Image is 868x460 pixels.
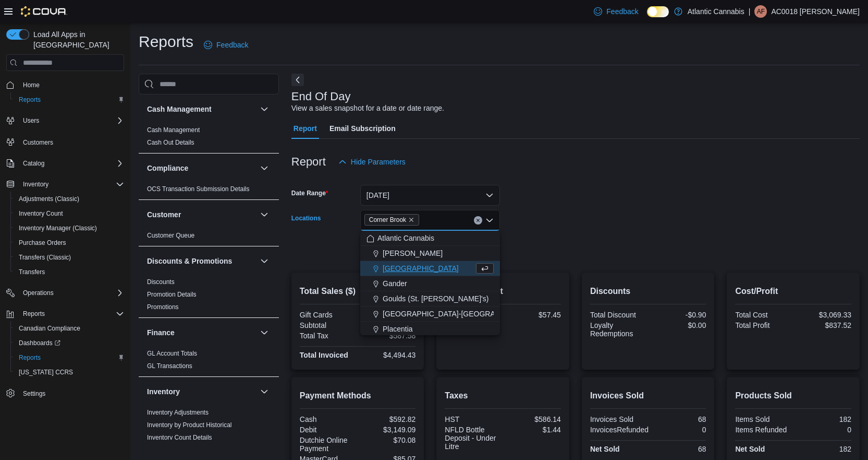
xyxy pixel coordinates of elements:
button: [DATE] [360,185,500,206]
span: Inventory Count [15,207,124,220]
a: Home [19,79,44,91]
div: Items Refunded [735,426,791,434]
div: NFLD Bottle Deposit - Under Litre [445,426,500,451]
div: Total Profit [735,321,791,329]
a: Transfers [15,266,49,278]
button: Remove Corner Brook from selection in this group [408,217,414,223]
span: Operations [19,287,124,299]
button: [GEOGRAPHIC_DATA]-[GEOGRAPHIC_DATA] [360,306,500,322]
span: Customers [19,135,124,148]
a: Dashboards [15,337,65,349]
div: Compliance [139,183,279,199]
div: Subtotal [300,321,356,329]
a: Cash Management [147,126,200,134]
strong: Total Invoiced [300,351,348,359]
button: Reports [10,92,128,107]
span: Feedback [216,40,248,50]
button: Finance [258,326,271,339]
button: Adjustments (Classic) [10,192,128,206]
div: InvoicesRefunded [590,426,649,434]
div: Choose from the following options [360,231,500,382]
button: Inventory [2,177,128,192]
button: Inventory Count [10,206,128,221]
div: $592.82 [360,415,415,423]
h3: Discounts & Promotions [147,256,232,266]
div: Gift Cards [300,311,356,319]
button: Compliance [147,163,256,173]
a: Feedback [200,34,252,55]
div: 68 [650,445,706,453]
span: Customers [23,138,53,147]
button: [PERSON_NAME] [360,246,500,261]
label: Locations [291,214,321,222]
a: Inventory Manager (Classic) [15,222,101,234]
span: Dashboards [19,339,60,347]
div: $0.00 [650,321,706,329]
button: Inventory [258,385,271,398]
span: Customer Queue [147,231,194,240]
div: Cash Management [139,124,279,153]
button: Purchase Orders [10,235,128,250]
span: Feedback [606,6,638,17]
div: Discounts & Promotions [139,276,279,317]
span: [US_STATE] CCRS [19,368,73,376]
span: Reports [19,353,41,362]
span: [GEOGRAPHIC_DATA] [383,263,459,274]
button: Canadian Compliance [10,321,128,336]
a: Dashboards [10,336,128,350]
div: AC0018 Frost Jason [754,5,767,18]
span: Reports [19,308,124,320]
span: Dashboards [15,337,124,349]
span: Settings [19,387,124,400]
a: Reports [15,351,45,364]
button: Users [19,114,43,127]
div: 182 [796,445,851,453]
a: GL Transactions [147,362,192,370]
span: AF [757,5,765,18]
div: -$0.90 [650,311,706,319]
span: GL Account Totals [147,349,197,358]
span: Purchase Orders [15,237,124,249]
span: Catalog [23,159,44,168]
a: Transfers (Classic) [15,251,75,264]
a: Inventory Count Details [147,434,212,441]
h3: Compliance [147,163,188,173]
span: Home [23,81,40,89]
div: $3,069.33 [796,311,851,319]
span: Inventory Count [19,209,63,218]
button: Cash Management [147,104,256,114]
div: $1.44 [505,426,561,434]
span: Inventory Manager (Classic) [19,224,97,232]
button: Operations [19,287,58,299]
a: Inventory by Product Historical [147,421,232,429]
h3: Customer [147,209,181,220]
button: Transfers [10,265,128,279]
div: 0 [796,426,851,434]
span: Canadian Compliance [15,322,124,335]
h2: Discounts [590,285,706,298]
h3: End Of Day [291,90,351,103]
button: Close list of options [485,216,494,225]
span: Reports [15,93,124,106]
span: Atlantic Cannabis [377,233,434,243]
span: Home [19,78,124,91]
button: Compliance [258,162,271,174]
button: Next [291,74,304,86]
span: Settings [23,390,45,398]
div: $4,494.43 [360,351,415,359]
span: Purchase Orders [19,239,66,247]
span: Inventory by Product Historical [147,421,232,429]
button: [GEOGRAPHIC_DATA] [360,261,500,276]
button: Gander [360,276,500,291]
span: Cash Out Details [147,138,194,147]
span: Gander [383,278,407,289]
a: Promotions [147,303,179,311]
span: Hide Parameters [351,157,406,167]
h2: Average Spent [445,285,561,298]
nav: Complex example [6,73,124,428]
span: Promotion Details [147,290,197,299]
span: Load All Apps in [GEOGRAPHIC_DATA] [29,29,124,50]
div: Customer [139,229,279,246]
div: Cash [300,415,356,423]
span: Email Subscription [329,118,396,139]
